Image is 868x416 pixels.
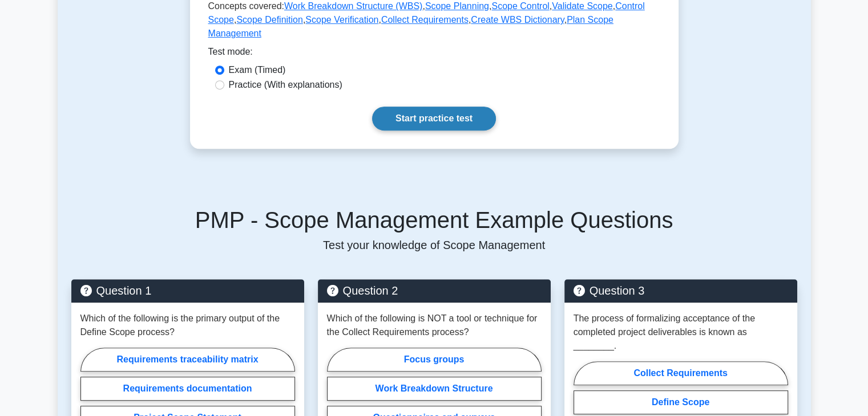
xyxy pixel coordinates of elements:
h5: PMP - Scope Management Example Questions [71,206,797,234]
h5: Question 3 [574,284,788,297]
a: Work Breakdown Structure (WBS) [284,1,422,11]
a: Scope Definition [236,15,303,25]
label: Collect Requirements [574,361,788,385]
p: Which of the following is NOT a tool or technique for the Collect Requirements process? [327,312,542,339]
a: Scope Planning [425,1,489,11]
div: Test mode: [208,45,660,63]
label: Focus groups [327,348,542,372]
label: Requirements traceability matrix [80,348,295,372]
a: Scope Control [491,1,549,11]
label: Practice (With explanations) [229,78,342,92]
label: Requirements documentation [80,377,295,401]
h5: Question 1 [80,284,295,297]
a: Start practice test [372,107,496,130]
label: Work Breakdown Structure [327,377,542,401]
a: Scope Verification [305,15,378,25]
label: Define Scope [574,390,788,414]
p: Which of the following is the primary output of the Define Scope process? [80,312,295,339]
label: Exam (Timed) [229,63,286,77]
p: The process of formalizing acceptance of the completed project deliverables is known as ________. [574,312,788,353]
a: Validate Scope [552,1,612,11]
p: Test your knowledge of Scope Management [71,238,797,252]
h5: Question 2 [327,284,542,297]
a: Create WBS Dictionary [471,15,564,25]
a: Collect Requirements [381,15,469,25]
